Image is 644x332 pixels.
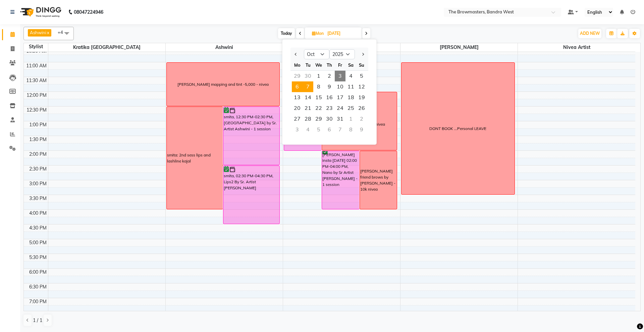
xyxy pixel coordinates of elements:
div: Sunday, October 26, 2025 [356,103,367,114]
span: [PERSON_NAME] [400,43,518,52]
div: Stylist [24,43,48,50]
div: Wednesday, October 22, 2025 [313,103,324,114]
span: Today [278,28,295,39]
div: Friday, October 24, 2025 [335,103,345,114]
div: Monday, September 29, 2025 [292,71,303,81]
span: Ashwini [30,30,46,35]
div: [PERSON_NAME] friend brows by [PERSON_NAME] - 10k nivea [360,168,397,192]
div: Tuesday, October 7, 2025 [303,81,313,92]
span: 13 [292,92,303,103]
div: [PERSON_NAME] mapping and tint -5,000 - nivea [177,81,269,87]
div: 3:00 PM [28,180,48,187]
span: 8 [313,81,324,92]
span: 3 [335,71,345,81]
div: Fr [335,60,345,70]
div: Thursday, October 23, 2025 [324,103,335,114]
span: 1 / 1 [33,317,42,324]
div: Saturday, October 4, 2025 [345,71,356,81]
div: 7:00 PM [28,298,48,305]
span: 12 [356,81,367,92]
span: 16 [324,92,335,103]
div: Sunday, October 12, 2025 [356,81,367,92]
span: 9 [324,81,335,92]
span: Nivea Artist [518,43,635,52]
div: Sa [345,60,356,70]
div: 4:00 PM [28,210,48,217]
div: Tuesday, September 30, 2025 [303,71,313,81]
div: 6:30 PM [28,283,48,290]
span: 14 [303,92,313,103]
b: 08047224946 [74,3,103,21]
span: 22 [313,103,324,114]
div: Saturday, October 18, 2025 [345,92,356,103]
div: Thursday, October 16, 2025 [324,92,335,103]
span: 27 [292,114,303,124]
span: 18 [345,92,356,103]
span: 23 [324,103,335,114]
div: Sunday, October 19, 2025 [356,92,367,103]
div: Thursday, November 6, 2025 [324,124,335,135]
div: Saturday, November 8, 2025 [345,124,356,135]
span: 31 [335,114,345,124]
div: 1:00 PM [28,121,48,128]
div: Saturday, October 25, 2025 [345,103,356,114]
span: 6 [292,81,303,92]
span: 25 [345,103,356,114]
div: We [313,60,324,70]
div: Monday, October 27, 2025 [292,114,303,124]
span: 15 [313,92,324,103]
div: 5:30 PM [28,254,48,261]
span: 4 [345,71,356,81]
div: Sunday, November 2, 2025 [356,114,367,124]
div: Wednesday, October 8, 2025 [313,81,324,92]
div: Saturday, October 11, 2025 [345,81,356,92]
div: 11:30 AM [25,77,48,84]
div: Friday, October 3, 2025 [335,71,345,81]
button: Next month [360,49,366,60]
span: Mon [310,31,325,36]
span: Ashwini [166,43,283,52]
div: [PERSON_NAME] insta [DATE] 02:00 PM-04:00 PM, Nano by Sr Artist [PERSON_NAME] - 1 session [322,151,359,209]
div: Friday, October 10, 2025 [335,81,345,92]
span: 17 [335,92,345,103]
span: +4 [58,29,68,35]
div: 4:30 PM [28,224,48,231]
span: ADD NEW [580,31,600,36]
div: Sunday, November 9, 2025 [356,124,367,135]
div: Friday, October 17, 2025 [335,92,345,103]
span: 24 [335,103,345,114]
div: Tuesday, November 4, 2025 [303,124,313,135]
div: 6:00 PM [28,269,48,276]
span: 1 [313,71,324,81]
select: Select month [304,49,329,59]
div: 3:30 PM [28,195,48,202]
div: Monday, November 3, 2025 [292,124,303,135]
div: Wednesday, October 15, 2025 [313,92,324,103]
span: 7 [303,81,313,92]
div: Wednesday, October 1, 2025 [313,71,324,81]
div: Friday, November 7, 2025 [335,124,345,135]
div: 12:30 PM [25,107,48,114]
span: 29 [313,114,324,124]
div: Friday, October 31, 2025 [335,114,345,124]
input: 2025-10-06 [325,28,359,39]
div: Tu [303,60,313,70]
div: 2:30 PM [28,165,48,173]
div: Tuesday, October 14, 2025 [303,92,313,103]
div: Wednesday, November 5, 2025 [313,124,324,135]
button: Previous month [293,49,299,60]
div: Saturday, November 1, 2025 [345,114,356,124]
div: Wednesday, October 29, 2025 [313,114,324,124]
div: Th [324,60,335,70]
img: logo [17,3,63,21]
span: 30 [324,114,335,124]
span: 2 [324,71,335,81]
div: 12:00 PM [25,92,48,99]
div: smita, 12:30 PM-02:30 PM, [GEOGRAPHIC_DATA] by Sr. Artist Ashwini - 1 session [223,107,279,165]
div: Monday, October 13, 2025 [292,92,303,103]
div: 2:00 PM [28,151,48,158]
div: smita, 02:30 PM-04:30 PM, Lips2 By Sr. Artist [PERSON_NAME] [223,166,279,224]
span: 20 [292,103,303,114]
div: 11:00 AM [25,62,48,69]
div: smita: 2nd sess lips and lashline kajal [167,152,222,164]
